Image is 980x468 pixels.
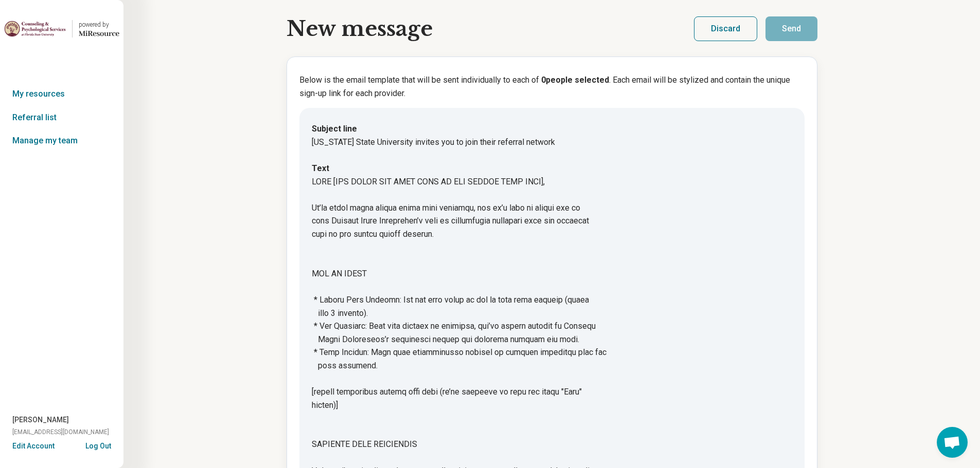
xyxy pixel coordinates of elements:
[937,427,968,458] div: Open chat
[79,20,119,29] div: powered by
[287,17,433,41] h1: New message
[4,16,119,41] a: Florida State Universitypowered by
[4,16,66,41] img: Florida State University
[12,415,69,425] span: [PERSON_NAME]
[312,122,792,136] dt: Subject line
[312,136,792,149] dd: [US_STATE] State University invites you to join their referral network
[541,75,609,85] b: 0 people selected
[694,16,757,41] button: Discard
[299,73,805,100] p: Below is the email template that will be sent individually to each of . Each email will be styliz...
[12,441,55,452] button: Edit Account
[312,162,792,175] dt: Text
[12,427,109,437] span: [EMAIL_ADDRESS][DOMAIN_NAME]
[765,16,817,41] button: Send
[85,441,111,449] button: Log Out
